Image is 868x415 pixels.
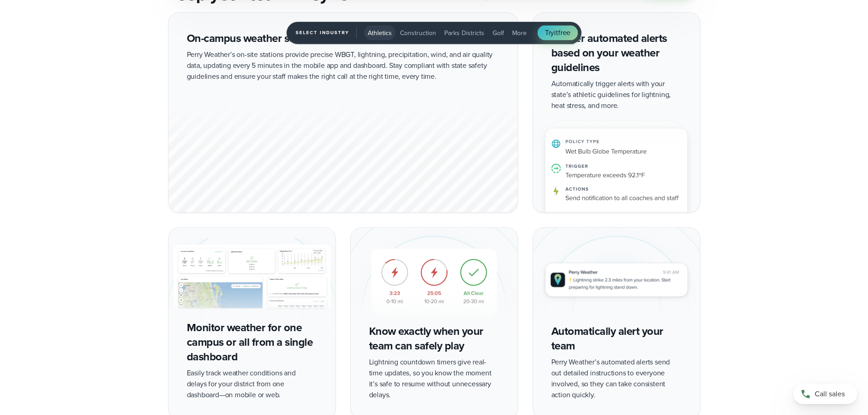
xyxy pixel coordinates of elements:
[368,28,392,38] span: Athletics
[508,26,530,40] button: More
[538,26,578,40] a: Tryitfree
[493,28,504,38] span: Golf
[396,26,440,40] button: Construction
[444,28,484,38] span: Parks Districts
[815,389,845,400] span: Call sales
[364,26,395,40] button: Athletics
[400,28,436,38] span: Construction
[489,26,508,40] button: Golf
[793,384,857,404] a: Call sales
[512,28,527,38] span: More
[441,26,488,40] button: Parks Districts
[545,27,570,38] span: Try free
[296,27,357,38] span: Select Industry
[554,27,558,38] span: it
